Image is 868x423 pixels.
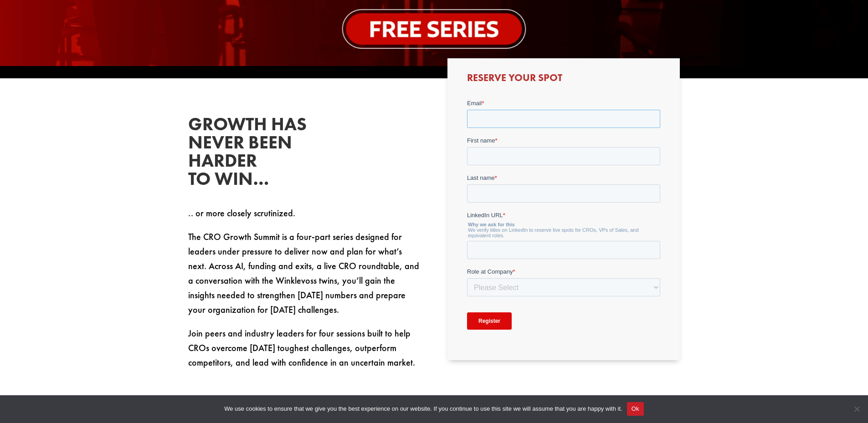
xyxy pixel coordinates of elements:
[188,207,295,219] span: .. or more closely scrutinized.
[188,327,415,368] span: Join peers and industry leaders for four sessions built to help CROs overcome [DATE] toughest cha...
[467,73,660,87] h3: Reserve Your Spot
[188,115,325,193] h2: Growth has never been harder to win…
[852,404,861,413] span: No
[188,231,419,316] span: The CRO Growth Summit is a four-part series designed for leaders under pressure to deliver now an...
[467,99,660,346] iframe: Form 0
[627,402,644,416] button: Ok
[224,404,622,413] span: We use cookies to ensure that we give you the best experience on our website. If you continue to ...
